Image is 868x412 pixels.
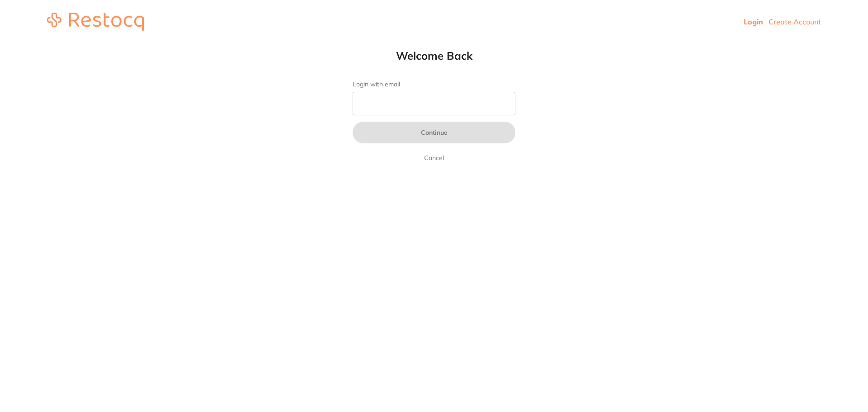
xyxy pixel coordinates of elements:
label: Login with email [353,81,515,88]
a: Cancel [422,152,446,163]
h1: Welcome Back [335,49,533,62]
a: Create Account [769,17,821,26]
img: restocq_logo.svg [47,13,144,31]
a: Login [744,17,763,26]
button: Continue [353,122,515,143]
